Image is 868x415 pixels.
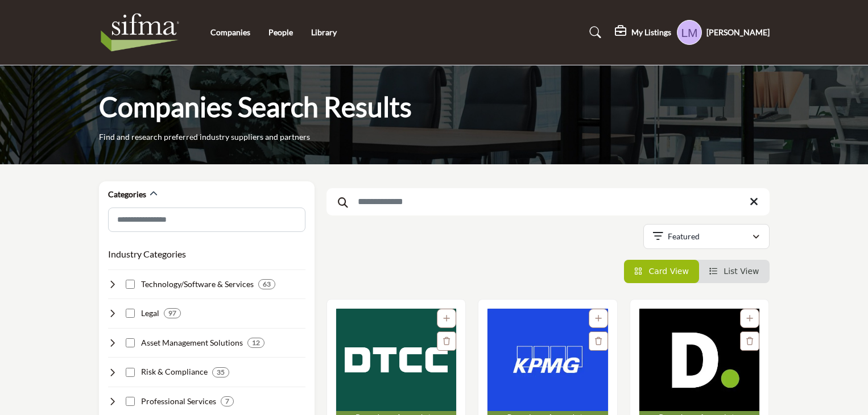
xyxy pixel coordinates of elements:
img: Depository Trust & Clearing Corporation (DTCC) [336,309,457,411]
img: Deloitte [639,309,760,411]
b: 12 [252,339,260,347]
input: Search Keyword [326,188,770,215]
span: List View [724,267,759,276]
button: Industry Categories [108,247,186,261]
h5: [PERSON_NAME] [706,27,770,38]
b: 63 [263,280,271,288]
a: Library [311,27,337,37]
button: Featured [643,224,770,249]
h4: Professional Services: Delivering staffing, training, and outsourcing services to support securit... [141,396,216,407]
div: 12 Results For Asset Management Solutions [247,338,264,348]
h4: Legal: Providing legal advice, compliance support, and litigation services to securities industry... [141,308,159,319]
span: Card View [648,267,688,276]
button: Show hide supplier dropdown [677,20,702,45]
div: 63 Results For Technology/Software & Services [258,279,275,289]
li: List View [699,260,770,283]
div: My Listings [615,26,671,39]
h1: Companies Search Results [99,89,412,125]
b: 97 [168,309,176,317]
h4: Risk & Compliance: Helping securities industry firms manage risk, ensure compliance, and prevent ... [141,366,208,377]
input: Select Risk & Compliance checkbox [126,368,135,377]
h4: Asset Management Solutions: Offering investment strategies, portfolio management, and performance... [141,337,243,348]
input: Select Legal checkbox [126,309,135,318]
input: Select Asset Management Solutions checkbox [126,338,135,347]
div: 7 Results For Professional Services [221,396,234,406]
a: Add To List [595,314,602,323]
a: Companies [210,27,250,37]
input: Select Professional Services checkbox [126,397,135,406]
b: 7 [225,397,229,405]
li: Card View [624,260,699,283]
a: Add To List [746,314,753,323]
h4: Technology/Software & Services: Developing and implementing technology solutions to support secur... [141,279,254,290]
a: View List [709,267,759,276]
b: 35 [217,368,225,376]
h2: Categories [108,189,146,200]
h5: My Listings [631,27,671,38]
a: People [268,27,293,37]
input: Select Technology/Software & Services checkbox [126,280,135,289]
p: Featured [668,231,700,242]
img: Site Logo [99,10,187,55]
input: Search Category [108,208,305,232]
div: 97 Results For Legal [164,308,181,318]
a: Add To List [443,314,450,323]
img: KPMG LLP [487,309,608,411]
div: 35 Results For Risk & Compliance [212,367,229,377]
a: Search [578,23,609,42]
p: Find and research preferred industry suppliers and partners [99,131,310,143]
a: View Card [634,267,689,276]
